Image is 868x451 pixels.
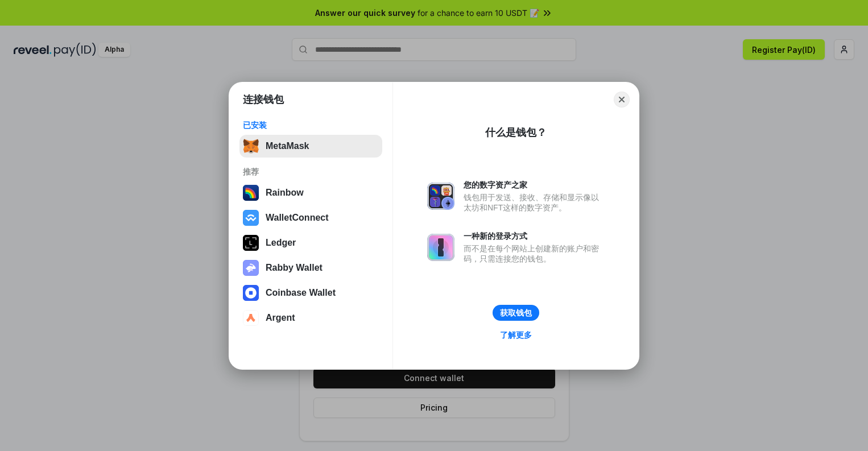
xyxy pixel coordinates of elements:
img: svg+xml,%3Csvg%20width%3D%2228%22%20height%3D%2228%22%20viewBox%3D%220%200%2028%2028%22%20fill%3D... [243,310,259,326]
img: svg+xml,%3Csvg%20xmlns%3D%22http%3A%2F%2Fwww.w3.org%2F2000%2Fsvg%22%20fill%3D%22none%22%20viewBox... [243,260,259,276]
h1: 连接钱包 [243,93,284,106]
div: 钱包用于发送、接收、存储和显示像以太坊和NFT这样的数字资产。 [464,192,605,213]
img: svg+xml,%3Csvg%20width%3D%2228%22%20height%3D%2228%22%20viewBox%3D%220%200%2028%2028%22%20fill%3D... [243,210,259,226]
button: Coinbase Wallet [239,282,382,304]
div: 而不是在每个网站上创建新的账户和密码，只需连接您的钱包。 [464,243,605,264]
img: svg+xml,%3Csvg%20xmlns%3D%22http%3A%2F%2Fwww.w3.org%2F2000%2Fsvg%22%20fill%3D%22none%22%20viewBox... [427,234,454,261]
button: MetaMask [239,135,382,158]
button: Argent [239,307,382,329]
div: 已安装 [243,120,379,130]
img: svg+xml,%3Csvg%20width%3D%22120%22%20height%3D%22120%22%20viewBox%3D%220%200%20120%20120%22%20fil... [243,185,259,201]
div: 一种新的登录方式 [464,231,605,241]
div: 了解更多 [500,330,532,340]
div: Rabby Wallet [266,263,323,273]
div: 您的数字资产之家 [464,180,605,190]
div: 推荐 [243,167,379,177]
div: 什么是钱包？ [485,126,547,139]
img: svg+xml,%3Csvg%20xmlns%3D%22http%3A%2F%2Fwww.w3.org%2F2000%2Fsvg%22%20fill%3D%22none%22%20viewBox... [427,183,454,210]
img: svg+xml,%3Csvg%20fill%3D%22none%22%20height%3D%2233%22%20viewBox%3D%220%200%2035%2033%22%20width%... [243,138,259,154]
button: Close [614,92,630,107]
img: svg+xml,%3Csvg%20xmlns%3D%22http%3A%2F%2Fwww.w3.org%2F2000%2Fsvg%22%20width%3D%2228%22%20height%3... [243,235,259,251]
div: 获取钱包 [500,308,532,318]
button: 获取钱包 [493,305,539,321]
button: WalletConnect [239,206,382,229]
div: Coinbase Wallet [266,288,336,298]
button: Ledger [239,231,382,254]
div: Ledger [266,238,296,248]
div: Argent [266,313,295,323]
img: svg+xml,%3Csvg%20width%3D%2228%22%20height%3D%2228%22%20viewBox%3D%220%200%2028%2028%22%20fill%3D... [243,285,259,301]
button: Rainbow [239,181,382,204]
button: Rabby Wallet [239,256,382,279]
a: 了解更多 [493,328,539,342]
div: Rainbow [266,188,304,198]
div: WalletConnect [266,213,329,223]
div: MetaMask [266,141,309,151]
